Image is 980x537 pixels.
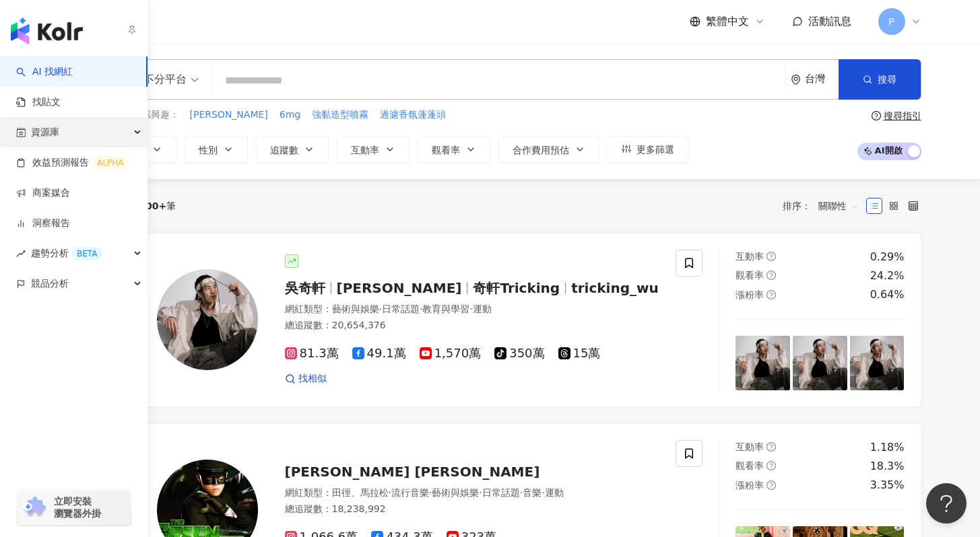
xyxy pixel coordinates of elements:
[16,186,70,200] a: 商案媒合
[888,14,894,29] span: P
[285,280,325,296] span: 吳奇軒
[125,69,187,90] div: 不分平台
[31,238,102,268] span: 趨勢分析
[498,136,599,163] button: 合作費用預估
[420,303,422,314] span: ·
[545,487,564,498] span: 運動
[279,108,301,122] button: 6mg
[736,441,764,452] span: 互動率
[285,487,660,500] div: 網紅類型 ：
[298,372,327,386] span: 找相似
[870,268,905,283] div: 24.2%
[285,303,660,316] div: 網紅類型 ：
[420,347,482,361] span: 1,570萬
[473,303,492,314] span: 運動
[337,136,410,163] button: 互動率
[766,252,776,261] span: question-circle
[429,487,432,498] span: ·
[113,233,921,407] a: KOL Avatar吳奇軒[PERSON_NAME]奇軒Trickingtricking_wu網紅類型：藝術與娛樂·日常話題·教育與學習·運動總追蹤數：20,654,37681.3萬49.1萬1...
[523,487,542,498] span: 音樂
[558,347,601,361] span: 15萬
[352,347,406,361] span: 49.1萬
[16,65,73,79] a: searchAI 找網紅
[870,459,905,474] div: 18.3%
[380,108,446,122] span: 過濾香氛蓮蓬頭
[16,96,61,109] a: 找貼文
[479,487,482,498] span: ·
[766,271,776,280] span: question-circle
[870,250,905,264] div: 0.29%
[736,289,764,300] span: 漲粉率
[870,287,905,302] div: 0.64%
[185,136,248,163] button: 性別
[157,269,258,370] img: KOL Avatar
[494,347,544,361] span: 350萬
[432,145,460,155] span: 觀看率
[311,108,369,122] button: 強黏造型噴霧
[839,59,921,100] button: 搜尋
[736,460,764,471] span: 觀看率
[71,247,102,260] div: BETA
[285,372,327,386] a: 找相似
[256,136,329,163] button: 追蹤數
[783,195,866,217] div: 排序：
[870,440,905,455] div: 1.18%
[469,303,472,314] span: ·
[351,145,379,155] span: 互動率
[391,487,429,498] span: 流行音樂
[379,303,382,314] span: ·
[766,290,776,299] span: question-circle
[31,268,69,299] span: 競品分析
[736,251,764,262] span: 互動率
[16,156,129,170] a: 效益預測報告ALPHA
[332,487,389,498] span: 田徑、馬拉松
[636,144,674,155] span: 更多篩選
[766,461,776,470] span: question-circle
[571,280,659,296] span: tricking_wu
[766,442,776,452] span: question-circle
[870,478,905,493] div: 3.35%
[872,111,881,120] span: question-circle
[11,17,83,44] img: logo
[608,136,688,163] button: 更多篩選
[382,303,420,314] span: 日常話題
[31,117,59,147] span: 資源庫
[542,487,544,498] span: ·
[706,14,749,29] span: 繁體中文
[482,487,520,498] span: 日常話題
[285,503,660,516] div: 總追蹤數 ： 18,238,992
[332,303,379,314] span: 藝術與娛樂
[805,73,839,85] div: 台灣
[520,487,523,498] span: ·
[22,497,48,518] img: chrome extension
[736,270,764,281] span: 觀看率
[280,108,300,122] span: 6mg
[16,249,26,258] span: rise
[926,483,967,524] iframe: Help Scout Beacon - Open
[850,336,905,390] img: post-image
[285,319,660,332] div: 總追蹤數 ： 20,654,376
[190,108,268,122] span: [PERSON_NAME]
[312,108,368,122] span: 強黏造型噴霧
[199,145,218,155] span: 性別
[791,75,801,85] span: environment
[18,489,131,526] a: chrome extension立即安裝 瀏覽器外掛
[736,336,790,390] img: post-image
[418,136,490,163] button: 觀看率
[379,108,447,122] button: 過濾香氛蓮蓬頭
[884,110,921,121] div: 搜尋指引
[189,108,269,122] button: [PERSON_NAME]
[878,74,896,85] span: 搜尋
[270,145,298,155] span: 追蹤數
[54,495,101,520] span: 立即安裝 瀏覽器外掛
[389,487,391,498] span: ·
[818,195,859,217] span: 關聯性
[513,145,569,155] span: 合作費用預估
[793,336,847,390] img: post-image
[16,217,70,230] a: 洞察報告
[337,280,462,296] span: [PERSON_NAME]
[432,487,479,498] span: 藝術與娛樂
[285,347,339,361] span: 81.3萬
[766,480,776,490] span: question-circle
[473,280,560,296] span: 奇軒Tricking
